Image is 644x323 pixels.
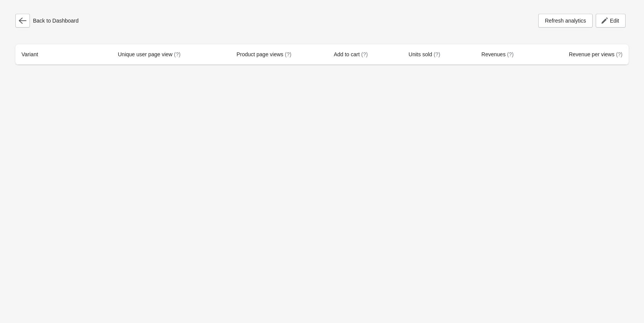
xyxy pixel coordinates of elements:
span: (?) [507,51,514,57]
button: Edit [596,14,626,28]
span: Revenues [481,51,514,57]
span: Refresh analytics [545,18,586,24]
th: Variant [15,44,63,65]
span: Revenue per views [569,51,623,57]
span: Edit [610,18,619,24]
span: (?) [285,51,291,57]
button: Refresh analytics [538,14,592,28]
span: (?) [361,51,368,57]
span: (?) [616,51,623,57]
span: Add to cart [334,51,368,57]
span: Product page views [237,51,291,57]
div: Back to Dashboard [15,14,79,28]
span: Units sold [409,51,440,57]
span: Unique user page view [118,51,180,57]
span: (?) [434,51,440,57]
span: (?) [174,51,181,57]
